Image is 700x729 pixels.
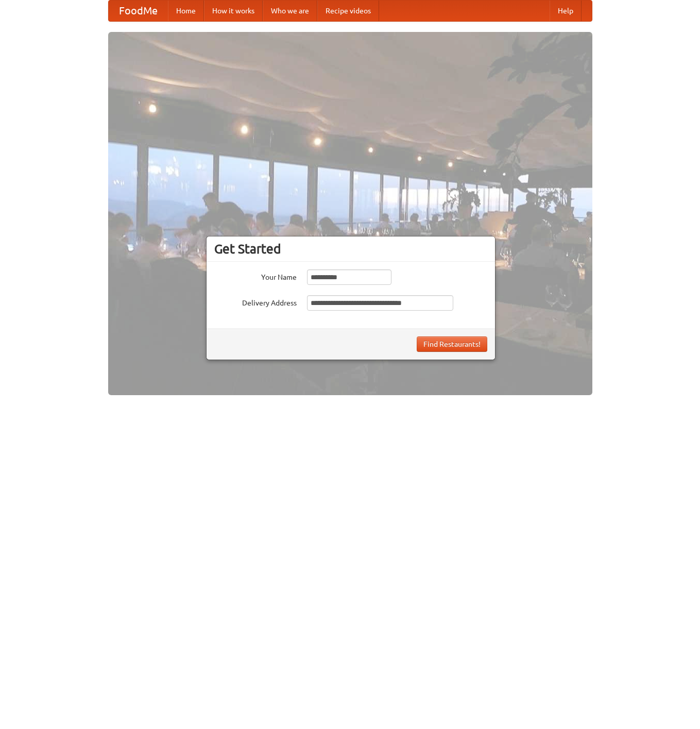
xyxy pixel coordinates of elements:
a: Home [168,1,204,21]
h3: Get Started [214,241,487,257]
a: How it works [204,1,263,21]
a: Help [550,1,582,21]
label: Your Name [214,269,297,282]
button: Find Restaurants! [417,336,487,352]
a: Recipe videos [317,1,379,21]
a: FoodMe [109,1,168,21]
a: Who we are [263,1,317,21]
label: Delivery Address [214,295,297,308]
